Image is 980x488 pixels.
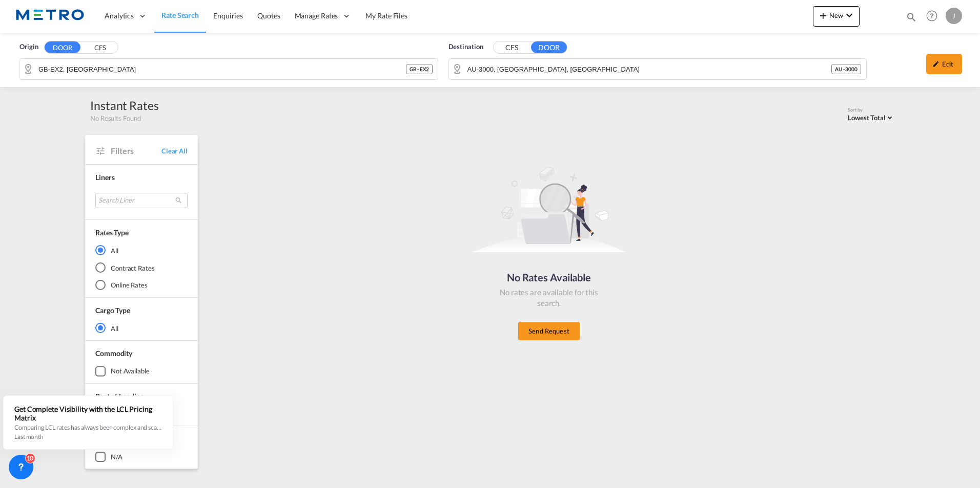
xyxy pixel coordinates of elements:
[906,11,917,23] md-icon: icon-magnify
[946,8,962,24] div: J
[531,41,567,53] button: DOOR
[817,9,829,21] md-icon: icon-plus 400-fg
[295,11,338,21] span: Manage Rates
[518,322,580,340] button: Send Request
[835,65,857,73] span: AU - 3000
[494,42,529,54] button: CFS
[161,146,188,156] span: Clear All
[90,97,159,114] div: Instant Rates
[817,11,855,19] span: New
[45,41,80,53] button: DOOR
[449,59,867,79] md-input-container: AU-3000,Melbourne,Victoria
[95,228,129,238] div: Rates Type
[20,59,438,79] md-input-container: GB-EX2, Exeter
[111,366,150,375] div: not available
[95,245,188,255] md-radio-button: All
[213,11,243,20] span: Enquiries
[95,262,188,273] md-radio-button: Contract Rates
[843,9,855,21] md-icon: icon-chevron-down
[95,305,130,316] div: Cargo Type
[467,61,831,77] input: Search by Door
[82,42,118,54] button: CFS
[95,349,132,358] span: Commodity
[498,270,600,284] div: No Rates Available
[848,114,886,122] span: Lowest Total
[161,11,199,19] span: Rate Search
[111,145,161,157] span: Filters
[105,11,134,21] span: Analytics
[906,11,917,27] div: icon-magnify
[848,107,895,114] div: Sort by
[111,452,122,461] div: N/A
[257,11,280,20] span: Quotes
[926,54,962,74] div: icon-pencilEdit
[15,5,85,28] img: 25181f208a6c11efa6aa1bf80d4cef53.png
[95,173,114,182] span: Liners
[448,42,483,52] span: Destination
[410,65,428,73] span: GB - EX2
[932,60,940,68] md-icon: icon-pencil
[365,11,407,20] span: My Rate Files
[923,7,941,25] span: Help
[38,61,406,77] input: Search by Door
[95,280,188,290] md-radio-button: Online Rates
[813,6,860,27] button: icon-plus 400-fgNewicon-chevron-down
[95,323,188,333] md-radio-button: All
[498,287,600,308] div: No rates are available for this search.
[90,114,140,123] span: No Results Found
[95,452,188,462] md-checkbox: N/A
[19,42,38,52] span: Origin
[848,111,895,123] md-select: Select: Lowest Total
[95,392,144,401] span: Port of Loading
[923,7,946,26] div: Help
[472,166,626,253] img: norateimg.svg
